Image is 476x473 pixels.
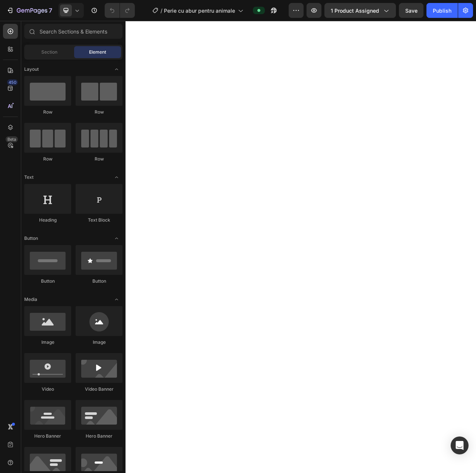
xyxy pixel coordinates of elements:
button: Publish [426,3,458,18]
span: Media [24,296,37,303]
div: Row [76,109,123,115]
span: Element [89,49,106,55]
input: Search Sections & Elements [24,24,123,39]
span: Save [405,7,418,14]
div: Row [76,156,123,162]
button: Save [399,3,423,18]
iframe: Design area [126,21,476,473]
div: Beta [6,136,18,142]
span: Button [24,235,38,242]
button: 7 [3,3,55,18]
div: Button [76,278,123,285]
div: Image [76,339,123,346]
div: Open Intercom Messenger [451,437,469,454]
span: 1 product assigned [331,7,379,15]
span: Toggle open [111,171,123,183]
span: / [161,7,162,15]
button: 1 product assigned [324,3,396,18]
div: Button [24,278,71,285]
div: Video [24,386,71,393]
span: Text [24,174,34,181]
p: 7 [49,6,52,15]
div: Undo/Redo [105,3,135,18]
div: Image [24,339,71,346]
div: Hero Banner [76,433,123,439]
span: Layout [24,66,39,73]
div: Row [24,156,71,162]
div: Hero Banner [24,433,71,439]
span: Section [41,49,57,55]
span: Toggle open [111,63,123,75]
div: Video Banner [76,386,123,393]
div: Publish [433,7,451,15]
span: Toggle open [111,232,123,244]
div: Row [24,109,71,115]
div: 450 [7,79,18,85]
span: Toggle open [111,293,123,305]
div: Text Block [76,217,123,223]
span: Perie cu abur pentru animale [164,7,235,15]
div: Heading [24,217,71,223]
